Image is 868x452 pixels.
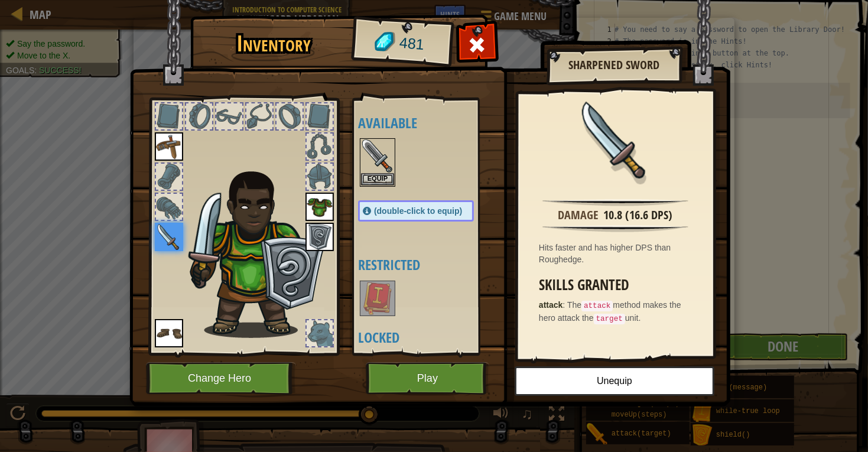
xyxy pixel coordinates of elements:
h3: Skills Granted [539,277,698,293]
div: Hits faster and has higher DPS than Roughedge. [539,242,698,265]
button: Change Hero [146,362,296,395]
strong: attack [539,300,563,310]
span: : [563,300,567,310]
span: 481 [399,32,425,56]
button: Equip [361,173,394,186]
img: Gordon_Stalwart_Hair.png [184,165,330,338]
img: portrait.png [577,102,654,178]
img: hr.png [542,199,688,206]
span: (double-click to equip) [374,206,462,216]
img: hr.png [542,225,688,232]
img: portrait.png [305,223,334,251]
button: Unequip [515,366,714,396]
code: target [594,314,625,324]
h4: Restricted [358,257,498,272]
h4: Locked [358,330,498,345]
img: portrait.png [361,282,394,315]
img: portrait.png [155,319,183,347]
div: Damage [558,207,599,224]
h4: Available [358,115,498,131]
h1: Inventory [199,31,349,56]
img: portrait.png [361,139,394,173]
img: portrait.png [155,223,183,251]
img: portrait.png [305,193,334,221]
span: The method makes the hero attack the unit. [539,300,681,323]
h2: Sharpened Sword [558,58,669,71]
div: 10.8 (16.6 DPS) [604,207,673,224]
button: Play [366,362,489,395]
img: male.png [184,166,329,338]
code: attack [581,301,613,311]
img: portrait.png [155,132,183,161]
